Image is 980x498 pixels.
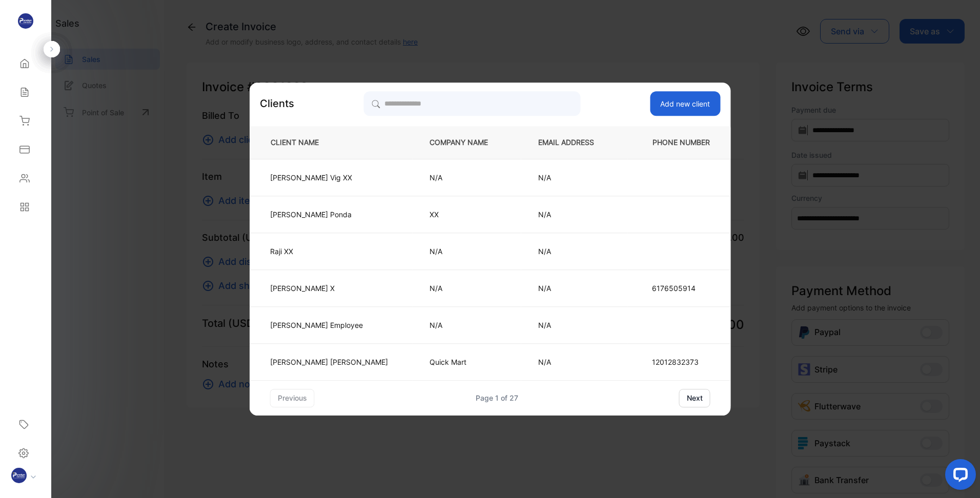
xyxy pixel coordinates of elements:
img: profile [11,468,27,483]
p: Raji XX [270,246,388,257]
p: [PERSON_NAME] [PERSON_NAME] [270,357,388,367]
p: CLIENT NAME [267,137,396,148]
img: logo [18,13,33,29]
p: [PERSON_NAME] X [270,283,388,294]
p: N/A [430,246,504,257]
p: N/A [538,209,610,220]
p: [PERSON_NAME] Ponda [270,209,388,220]
p: 6176505914 [652,283,710,294]
p: N/A [430,283,504,294]
button: next [679,389,710,407]
p: N/A [430,172,504,183]
p: N/A [538,172,610,183]
p: PHONE NUMBER [644,137,714,148]
div: Page 1 of 27 [476,392,518,403]
p: 12012832373 [652,357,710,367]
p: EMAIL ADDRESS [538,137,610,148]
button: Add new client [650,91,720,116]
p: COMPANY NAME [430,137,504,148]
p: N/A [538,320,610,330]
p: N/A [430,320,504,330]
p: Clients [260,96,294,111]
iframe: LiveChat chat widget [937,455,980,498]
p: [PERSON_NAME] Vig XX [270,172,388,183]
p: [PERSON_NAME] Employee [270,320,388,330]
p: N/A [538,283,610,294]
p: N/A [538,357,610,367]
button: previous [270,389,315,407]
p: XX [430,209,504,220]
p: N/A [538,246,610,257]
p: Quick Mart [430,357,504,367]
